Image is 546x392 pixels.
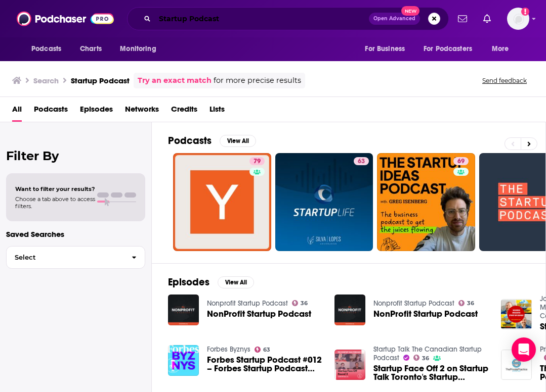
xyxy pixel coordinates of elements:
span: Monitoring [120,42,156,56]
img: Forbes Startup Podcast #012 – Forbes Startup Podcast #012 – Alex Ilyash (Davinci TS) [168,345,199,376]
a: Show notifications dropdown [479,10,495,27]
a: EpisodesView All [168,276,254,288]
div: Search podcasts, credits, & more... [127,7,449,30]
span: 79 [254,157,261,167]
img: Podchaser - Follow, Share and Rate Podcasts [17,9,114,28]
span: 36 [301,301,308,306]
a: Networks [125,101,159,122]
span: Select [7,254,123,261]
a: 63 [354,157,369,165]
img: Startup Face Off 2 on Startup Talk Toronto's Startup Podcast [334,350,365,380]
button: Select [6,246,145,269]
span: for more precise results [214,75,301,86]
img: NonProfit Startup Podcast [168,295,199,325]
a: Startup Talk The Canadian Startup Podcast [373,345,482,362]
button: Send feedback [479,76,530,85]
span: More [492,42,509,56]
span: 63 [358,157,365,167]
span: Charts [80,42,102,56]
span: Open Advanced [373,16,415,21]
div: Open Intercom Messenger [512,337,536,362]
span: 36 [467,301,474,306]
p: Saved Searches [6,229,145,239]
a: 69 [377,153,475,251]
a: Credits [171,101,197,122]
button: View All [220,135,256,147]
button: View All [218,276,254,288]
a: Startup Face Off 2 on Startup Talk Toronto's Startup Podcast [373,364,489,381]
span: Want to filter your results? [15,185,95,192]
a: NonProfit Startup Podcast [373,310,478,318]
span: Forbes Startup Podcast #012 – Forbes Startup Podcast #012 – [PERSON_NAME] [PERSON_NAME] (Davinci TS) [207,356,322,373]
button: open menu [24,39,74,59]
button: Show profile menu [507,8,529,30]
a: All [12,101,22,122]
a: Show notifications dropdown [454,10,471,27]
button: open menu [358,39,417,59]
a: 79 [173,153,271,251]
img: The Private Practice Startup Podcast [501,350,532,380]
svg: Add a profile image [521,8,529,16]
button: open menu [417,39,487,59]
a: Lists [209,101,225,122]
a: Charts [73,39,108,59]
h3: Startup Podcast [71,76,130,85]
span: Podcasts [31,42,61,56]
span: 63 [263,348,270,352]
input: Search podcasts, credits, & more... [155,11,369,27]
a: 69 [453,157,469,165]
img: Startup Podcast [501,299,532,330]
a: 36 [458,300,475,306]
button: open menu [113,39,169,59]
span: New [401,6,419,16]
span: Logged in as TrevorC [507,8,529,30]
h2: Episodes [168,276,209,288]
span: For Podcasters [424,42,472,56]
button: open menu [485,39,522,59]
a: 36 [292,300,308,306]
a: Episodes [80,101,113,122]
h2: Podcasts [168,134,212,147]
a: Forbes Byznys [207,345,250,354]
span: Choose a tab above to access filters. [15,195,95,210]
span: 69 [457,157,465,167]
a: 36 [413,355,430,361]
span: For Business [365,42,405,56]
h2: Filter By [6,149,145,163]
a: 63 [255,347,271,353]
a: PodcastsView All [168,134,256,147]
a: Nonprofit Startup Podcast [207,299,288,308]
a: 79 [249,157,265,165]
a: Try an exact match [138,75,212,86]
a: Nonprofit Startup Podcast [373,299,454,308]
h3: Search [33,76,59,85]
button: Open AdvancedNew [369,13,420,25]
a: NonProfit Startup Podcast [207,310,311,318]
a: Forbes Startup Podcast #012 – Forbes Startup Podcast #012 – Alex Ilyash (Davinci TS) [207,356,322,373]
a: Podcasts [34,101,68,122]
a: 63 [275,153,373,251]
img: User Profile [507,8,529,30]
span: 36 [422,356,429,361]
img: NonProfit Startup Podcast [334,295,365,325]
